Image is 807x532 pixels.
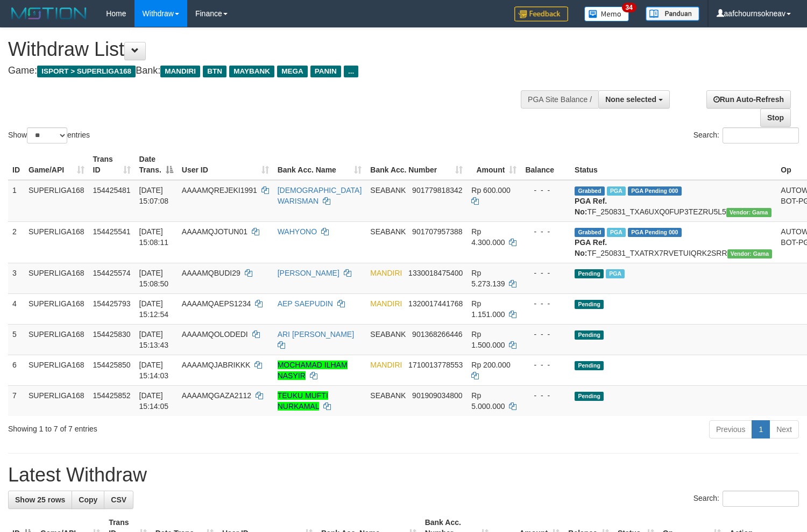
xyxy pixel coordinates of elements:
th: Amount: activate to sort column ascending [467,149,521,180]
a: TEUKU MUFTI NURKAMAL [278,391,328,411]
span: [DATE] 15:12:54 [139,299,169,319]
td: SUPERLIGA168 [24,180,89,222]
span: AAAAMQOLODEDI [182,330,248,339]
a: ARI [PERSON_NAME] [278,330,354,339]
span: Marked by aafounsreynich [607,228,626,237]
td: SUPERLIGA168 [24,263,89,293]
input: Search: [723,127,799,143]
span: Show 25 rows [15,495,65,504]
div: Showing 1 to 7 of 7 entries [8,419,328,434]
div: - - - [525,298,566,309]
div: PGA Site Balance / [521,90,598,109]
span: AAAAMQBUDI29 [182,269,240,277]
a: 1 [752,420,770,438]
span: ISPORT > SUPERLIGA168 [37,66,136,77]
span: Rp 5.273.139 [471,269,505,288]
span: MANDIRI [160,66,200,77]
label: Search: [693,127,799,143]
span: [DATE] 15:14:03 [139,361,169,380]
span: 154425852 [93,391,131,400]
td: 1 [8,180,24,222]
span: Rp 1.500.000 [471,330,505,349]
span: 154425574 [93,269,131,277]
span: Pending [575,330,604,340]
span: Rp 1.151.000 [471,299,505,319]
span: Grabbed [575,186,605,196]
span: 154425481 [93,186,131,195]
a: Copy [72,491,104,509]
span: SEABANK [370,186,406,195]
th: Game/API: activate to sort column ascending [24,149,89,180]
button: None selected [598,90,670,109]
span: [DATE] 15:13:43 [139,330,169,349]
span: [DATE] 15:07:08 [139,186,169,205]
a: Show 25 rows [8,491,72,509]
span: MANDIRI [370,269,402,277]
span: Vendor URL: https://trx31.1velocity.biz [726,208,771,217]
td: 2 [8,221,24,263]
span: MANDIRI [370,299,402,308]
span: [DATE] 15:14:05 [139,391,169,411]
span: CSV [111,495,126,504]
span: MAYBANK [229,66,274,77]
th: Bank Acc. Name: activate to sort column ascending [273,149,366,180]
td: SUPERLIGA168 [24,355,89,385]
img: MOTION_logo.png [8,5,90,21]
a: [PERSON_NAME] [278,269,339,277]
span: PGA Pending [628,228,682,237]
a: Previous [709,420,752,438]
span: Pending [575,392,604,401]
span: Grabbed [575,228,605,237]
span: PGA Pending [628,186,682,196]
td: SUPERLIGA168 [24,385,89,416]
span: Copy 1710013778553 to clipboard [408,361,463,369]
span: Rp 5.000.000 [471,391,505,411]
span: Vendor URL: https://trx31.1velocity.biz [727,249,773,258]
img: panduan.png [646,6,699,21]
td: 7 [8,385,24,416]
span: AAAAMQAEPS1234 [182,299,251,308]
span: Copy 901368266446 to clipboard [412,330,462,339]
input: Search: [723,491,799,507]
label: Search: [693,491,799,507]
h4: Game: Bank: [8,66,527,76]
span: [DATE] 15:08:50 [139,269,169,288]
span: MEGA [277,66,308,77]
div: - - - [525,185,566,196]
h1: Latest Withdraw [8,464,799,486]
span: Copy 1320017441768 to clipboard [408,299,463,308]
span: AAAAMQGAZA2112 [182,391,251,400]
span: Rp 4.300.000 [471,227,505,247]
td: SUPERLIGA168 [24,221,89,263]
div: - - - [525,329,566,340]
span: PANIN [310,66,341,77]
b: PGA Ref. No: [575,238,607,257]
span: Copy 901707957388 to clipboard [412,227,462,236]
td: 4 [8,293,24,324]
td: TF_250831_TXA6UXQ0FUP3TEZRU5L5 [570,180,776,222]
span: Pending [575,269,604,278]
a: [DEMOGRAPHIC_DATA] WARISMAN [278,186,362,205]
h1: Withdraw List [8,39,527,60]
span: Pending [575,300,604,309]
a: Run Auto-Refresh [706,90,791,109]
img: Button%20Memo.svg [584,6,629,21]
td: SUPERLIGA168 [24,293,89,324]
a: MOCHAMAD ILHAM NASYIR [278,361,348,380]
span: [DATE] 15:08:11 [139,227,169,247]
td: 5 [8,324,24,355]
th: ID [8,149,24,180]
a: Stop [760,109,791,127]
span: SEABANK [370,227,406,236]
a: AEP SAEPUDIN [278,299,333,308]
th: Date Trans.: activate to sort column descending [135,149,178,180]
span: Marked by aafsoumeymey [606,269,625,278]
th: User ID: activate to sort column ascending [178,149,273,180]
div: - - - [525,268,566,278]
span: AAAAMQREJEKI1991 [182,186,257,195]
div: - - - [525,390,566,401]
label: Show entries [8,127,90,143]
span: 154425541 [93,227,131,236]
th: Bank Acc. Number: activate to sort column ascending [366,149,467,180]
span: Copy 901779818342 to clipboard [412,186,462,195]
